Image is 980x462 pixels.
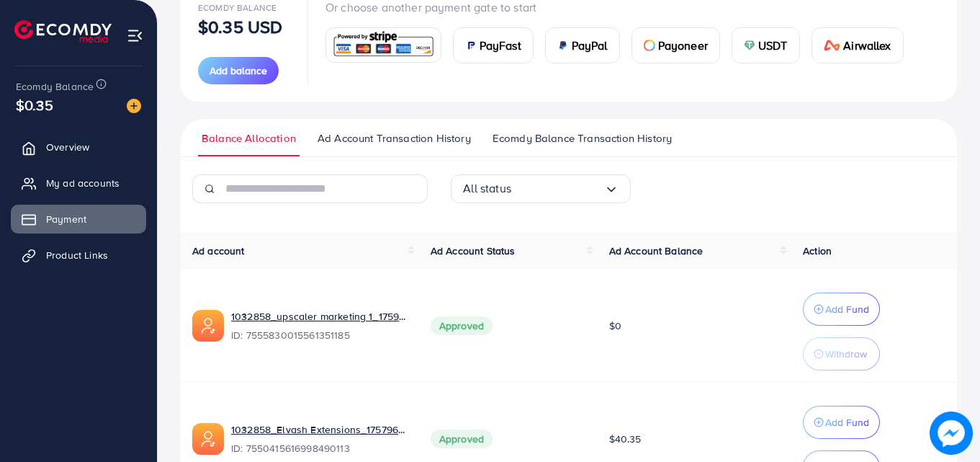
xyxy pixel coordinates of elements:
a: cardAirwallex [812,27,904,63]
button: Add Fund [803,293,880,326]
img: card [644,40,655,51]
span: Add balance [210,63,267,78]
a: card [325,27,441,63]
span: PayPal [572,37,608,54]
p: Add Fund [825,301,869,318]
span: Ecomdy Balance [16,79,94,94]
p: $0.35 USD [198,18,282,35]
span: Approved [431,316,493,335]
img: card [331,30,436,61]
span: USDT [758,37,788,54]
div: Search for option [451,174,631,203]
div: <span class='underline'>1032858_upscaler marketing 1_1759228794892</span></br>7555830015561351185 [231,309,408,342]
span: Ecomdy Balance [198,1,277,14]
a: cardPayoneer [631,27,720,63]
img: card [557,40,569,51]
button: Withdraw [803,337,880,370]
a: cardPayPal [545,27,620,63]
img: ic-ads-acc.e4c84228.svg [192,310,224,342]
span: Product Links [46,248,108,262]
span: Payment [46,212,86,226]
span: ID: 7550415616998490113 [231,441,408,456]
span: My ad accounts [46,176,120,190]
img: card [744,40,755,51]
span: $0 [609,319,621,333]
span: Balance Allocation [202,130,296,146]
a: cardUSDT [732,27,800,63]
img: logo [14,20,112,43]
span: All status [463,177,511,200]
p: Withdraw [825,345,867,363]
a: My ad accounts [11,169,146,197]
span: Ecomdy Balance Transaction History [493,130,672,146]
img: ic-ads-acc.e4c84228.svg [192,423,224,455]
button: Add balance [198,57,279,84]
img: image [127,99,141,113]
span: Overview [46,140,89,154]
span: Ad account [192,244,245,258]
img: menu [127,27,143,44]
a: cardPayFast [453,27,534,63]
button: Add Fund [803,406,880,439]
input: Search for option [511,177,604,200]
span: Airwallex [843,37,891,54]
span: Action [803,244,832,258]
span: PayFast [480,37,521,54]
a: Product Links [11,241,146,270]
img: card [465,40,477,51]
span: ID: 7555830015561351185 [231,328,408,342]
a: 1032858_Elvash Extensions_1757968165354 [231,422,408,437]
a: 1032858_upscaler marketing 1_1759228794892 [231,309,408,324]
span: Ad Account Transaction History [318,130,471,146]
a: Payment [11,205,146,234]
a: Overview [11,133,146,161]
span: $40.35 [609,432,642,446]
div: <span class='underline'>1032858_Elvash Extensions_1757968165354</span></br>7550415616998490113 [231,422,408,456]
img: image [930,412,972,454]
span: $0.35 [16,94,53,115]
span: Ad Account Balance [609,244,703,258]
span: Ad Account Status [431,244,516,258]
span: Payoneer [658,37,708,54]
p: Add Fund [825,414,869,431]
span: Approved [431,430,493,448]
img: card [824,40,841,51]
